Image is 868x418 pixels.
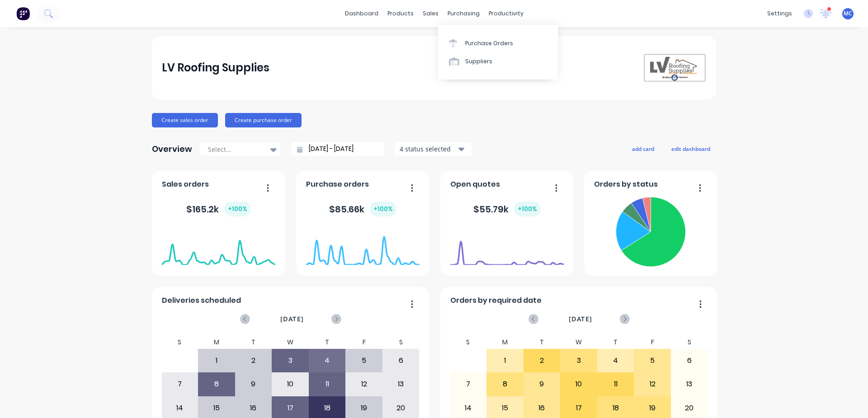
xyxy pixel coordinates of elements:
[450,179,500,190] span: Open quotes
[524,373,560,395] div: 9
[626,143,660,155] button: add card
[450,373,486,395] div: 7
[443,7,484,20] div: purchasing
[634,373,670,395] div: 12
[450,336,487,349] div: S
[671,336,708,349] div: S
[524,336,561,349] div: T
[484,7,528,20] div: productivity
[561,349,597,372] div: 3
[309,349,345,372] div: 4
[162,179,209,190] span: Sales orders
[370,202,396,216] div: + 100 %
[395,142,472,156] button: 4 status selected
[598,349,634,372] div: 4
[382,336,420,349] div: S
[594,179,658,190] span: Orders by status
[418,7,443,20] div: sales
[400,144,457,154] div: 4 status selected
[671,373,708,395] div: 13
[198,373,235,395] div: 8
[198,336,235,349] div: M
[486,336,524,349] div: M
[309,373,345,395] div: 11
[487,373,523,395] div: 8
[272,373,308,395] div: 10
[465,39,513,47] div: Purchase Orders
[280,314,304,324] span: [DATE]
[236,349,272,372] div: 2
[340,7,383,20] a: dashboard
[487,349,523,372] div: 1
[309,336,346,349] div: T
[186,202,251,216] div: $ 165.2k
[560,336,597,349] div: W
[329,202,396,216] div: $ 85.66k
[438,52,558,70] a: Suppliers
[383,7,418,20] div: products
[438,34,558,52] a: Purchase Orders
[634,336,671,349] div: F
[561,373,597,395] div: 10
[272,336,309,349] div: W
[383,373,419,395] div: 13
[763,7,797,20] div: settings
[235,336,272,349] div: T
[272,349,308,372] div: 3
[306,179,369,190] span: Purchase orders
[465,57,492,66] div: Suppliers
[152,113,218,127] button: Create sales order
[152,140,192,158] div: Overview
[225,113,302,127] button: Create purchase order
[16,7,30,20] img: Factory
[450,295,542,306] span: Orders by required date
[524,349,560,372] div: 2
[598,373,634,395] div: 11
[346,373,382,395] div: 12
[665,143,716,155] button: edit dashboard
[346,349,382,372] div: 5
[634,349,670,372] div: 5
[198,349,235,372] div: 1
[671,349,708,372] div: 6
[162,59,269,77] div: LV Roofing Supplies
[473,202,541,216] div: $ 55.79k
[236,373,272,395] div: 9
[597,336,634,349] div: T
[162,373,198,395] div: 7
[345,336,382,349] div: F
[161,336,198,349] div: S
[224,202,251,216] div: + 100 %
[383,349,419,372] div: 6
[569,314,592,324] span: [DATE]
[514,202,541,216] div: + 100 %
[844,9,852,18] span: MC
[643,53,706,82] img: LV Roofing Supplies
